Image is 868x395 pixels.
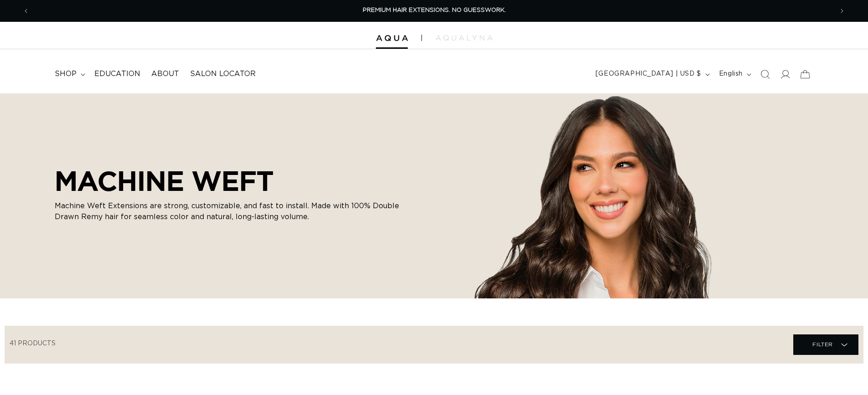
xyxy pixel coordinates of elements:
button: Previous announcement [16,2,36,20]
button: English [714,66,755,83]
span: Filter [812,336,833,353]
button: Next announcement [832,2,852,20]
span: About [151,69,179,79]
a: About [146,64,185,84]
span: 41 products [10,340,56,347]
h2: MACHINE WEFT [55,165,401,197]
p: Machine Weft Extensions are strong, customizable, and fast to install. Made with 100% Double Draw... [55,200,401,222]
span: English [719,69,743,79]
summary: Filter [793,334,858,355]
img: Aqua Hair Extensions [376,35,408,41]
span: shop [55,69,77,79]
button: [GEOGRAPHIC_DATA] | USD $ [590,66,714,83]
summary: shop [49,64,89,84]
span: PREMIUM HAIR EXTENSIONS. NO GUESSWORK. [363,7,506,13]
a: Education [89,64,146,84]
span: Education [94,69,140,79]
a: Salon Locator [185,64,261,84]
span: Salon Locator [190,69,256,79]
summary: Search [755,64,775,84]
span: [GEOGRAPHIC_DATA] | USD $ [596,69,701,79]
img: aqualyna.com [436,35,493,41]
